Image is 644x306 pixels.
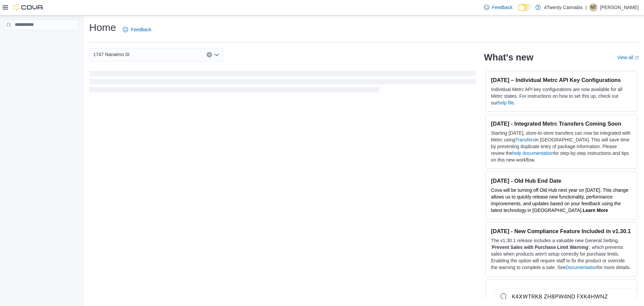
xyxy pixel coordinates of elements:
a: Feedback [120,23,154,36]
span: Feedback [131,26,151,33]
button: Clear input [207,52,212,57]
a: help file [498,100,514,105]
span: NT [591,3,596,11]
a: View allExternal link [617,55,639,60]
p: | [585,3,587,11]
img: Cova [13,4,44,11]
div: Natasha Troncoso [589,3,597,11]
a: Transfers [515,137,535,142]
p: Starting [DATE], store-to-store transfers can now be integrated with Metrc using in [GEOGRAPHIC_D... [491,130,632,163]
a: Feedback [481,1,515,14]
h3: [DATE] – Individual Metrc API Key Configurations [491,77,632,83]
input: Dark Mode [518,4,532,11]
nav: Complex example [4,32,79,48]
a: help documentation [513,150,553,156]
p: [PERSON_NAME] [600,3,639,11]
h3: [DATE] - New Compliance Feature Included in v1.30.1 [491,228,632,234]
span: Dark Mode [518,11,518,11]
p: The v1.30.1 release includes a valuable new General Setting, ' ', which prevents sales when produ... [491,237,632,271]
p: Individual Metrc API key configurations are now available for all Metrc states. For instructions ... [491,86,632,106]
h3: [DATE] - Integrated Metrc Transfers Coming Soon [491,120,632,127]
a: Documentation [566,265,597,270]
span: Cova will be turning off Old Hub next year on [DATE]. This change allows us to quickly release ne... [491,187,628,213]
p: 4Twenty Cannabis [544,3,583,11]
h2: What's new [484,52,533,63]
strong: Prevent Sales with Purchase Limit Warning [492,245,588,250]
span: 1747 Nanaimo St [93,50,129,58]
span: Feedback [492,4,513,11]
svg: External link [635,56,639,60]
a: Learn More [583,208,608,213]
span: Loading [89,72,476,94]
button: Open list of options [214,52,219,57]
h1: Home [89,21,116,34]
h3: [DATE] - Old Hub End Date [491,177,632,184]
